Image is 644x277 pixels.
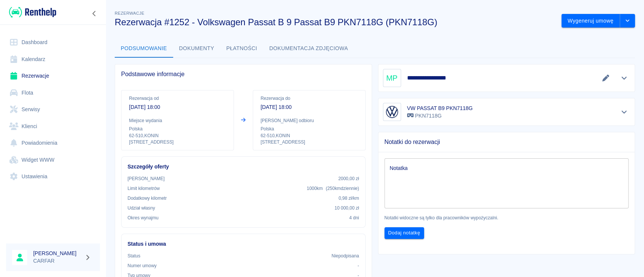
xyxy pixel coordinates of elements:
[33,249,81,257] h6: [PERSON_NAME]
[307,185,359,192] p: 1000 km
[129,117,226,124] p: Miejsce wydania
[128,175,164,182] p: [PERSON_NAME]
[128,214,158,221] p: Okres wynajmu
[384,138,629,146] span: Notatki do rezerwacji
[338,195,359,202] p: 0,98 zł /km
[128,205,155,211] p: Udział własny
[599,73,612,83] button: Edytuj dane
[261,95,358,102] p: Rezerwacja do
[9,6,56,18] img: Renthelp logo
[620,14,635,28] button: drop-down
[261,139,358,145] p: [STREET_ADDRESS]
[129,103,226,111] p: [DATE] 18:00
[173,40,220,58] button: Dokumenty
[384,104,400,119] img: Image
[261,132,358,139] p: 62-510 , KONIN
[129,95,226,102] p: Rezerwacja od
[128,195,167,202] p: Dodatkowy kilometr
[128,240,359,248] h6: Status i umowa
[129,132,226,139] p: 62-510 , KONIN
[220,40,263,58] button: Płatności
[332,253,359,259] p: Niepodpisana
[6,168,100,185] a: Ustawienia
[618,107,630,117] button: Pokaż szczegóły
[115,40,173,58] button: Podsumowanie
[129,125,226,132] p: Polska
[6,6,56,18] a: Renthelp logo
[407,112,473,120] p: PKN7118G
[261,117,358,124] p: [PERSON_NAME] odbioru
[261,125,358,132] p: Polska
[384,214,629,221] p: Notatki widoczne są tylko dla pracowników wypożyczalni.
[358,262,359,269] p: -
[128,163,359,171] h6: Szczegóły oferty
[115,11,144,15] span: Rezerwacje
[261,103,358,111] p: [DATE] 18:00
[121,70,366,78] span: Podstawowe informacje
[6,152,100,168] a: Widget WWW
[349,214,359,221] p: 4 dni
[326,186,359,191] span: ( 250 km dziennie )
[6,101,100,118] a: Serwisy
[6,34,100,51] a: Dashboard
[263,40,354,58] button: Dokumentacja zdjęciowa
[383,69,401,87] div: MP
[129,139,226,145] p: [STREET_ADDRESS]
[6,118,100,135] a: Klienci
[335,205,359,211] p: 10 000,00 zł
[6,84,100,101] a: Flota
[128,185,160,192] p: Limit kilometrów
[6,67,100,84] a: Rezerwacje
[128,262,157,269] p: Numer umowy
[384,227,424,239] button: Dodaj notatkę
[6,135,100,152] a: Powiadomienia
[407,104,473,112] h6: VW PASSAT B9 PKN7118G
[89,9,100,18] button: Zwiń nawigację
[128,253,140,259] p: Status
[6,51,100,68] a: Kalendarz
[338,175,359,182] p: 2000,00 zł
[561,14,620,28] button: Wygeneruj umowę
[33,257,81,265] p: CARFAR
[618,73,630,83] button: Pokaż szczegóły
[115,17,555,28] h3: Rezerwacja #1252 - Volkswagen Passat B 9 Passat B9 PKN7118G (PKN7118G)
